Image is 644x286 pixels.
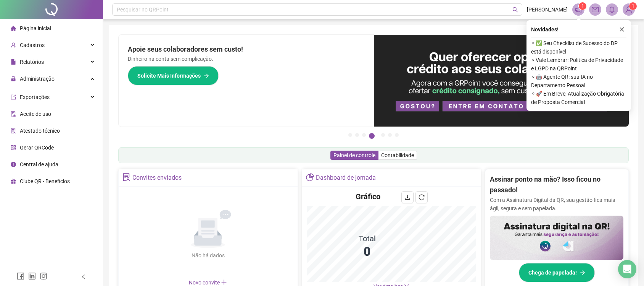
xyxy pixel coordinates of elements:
span: notification [575,6,582,13]
span: file [11,59,16,65]
span: info-circle [11,162,16,167]
h2: Apoie seus colaboradores sem custo! [128,44,365,55]
span: facebook [17,272,24,280]
span: Cadastros [20,42,45,48]
span: audit [11,111,16,117]
span: reload [419,194,425,200]
span: ⚬ Vale Lembrar: Política de Privacidade e LGPD na QRPoint [531,56,626,73]
span: search [512,7,518,13]
span: instagram [40,272,47,280]
span: Novo convite [189,279,227,286]
button: 7 [395,133,399,137]
span: left [81,274,86,279]
span: download [404,194,411,200]
span: Administração [20,76,55,82]
span: ⚬ ✅ Seu Checklist de Sucesso do DP está disponível [531,39,626,56]
img: banner%2Fa8ee1423-cce5-4ffa-a127-5a2d429cc7d8.png [374,35,629,127]
span: pie-chart [306,173,314,181]
span: Atestado técnico [20,128,60,134]
span: 1 [581,3,584,9]
span: lock [11,76,16,81]
h4: Gráfico [356,191,380,202]
span: qrcode [11,145,16,150]
span: solution [122,173,130,181]
span: ⚬ 🚀 Em Breve, Atualização Obrigatória de Proposta Comercial [531,89,626,106]
div: Convites enviados [132,171,182,184]
span: bell [609,6,615,13]
span: close [619,27,625,32]
span: user-add [11,42,16,48]
span: Chega de papelada! [528,268,577,277]
h2: Assinar ponto na mão? Isso ficou no passado! [490,174,623,196]
span: 1 [632,3,634,9]
span: linkedin [28,272,36,280]
div: Não há dados [173,251,243,260]
span: home [11,26,16,31]
button: 1 [348,133,352,137]
p: Com a Assinatura Digital da QR, sua gestão fica mais ágil, segura e sem papelada. [490,196,623,213]
img: 67715 [623,4,634,15]
div: Dashboard de jornada [316,171,376,184]
button: Chega de papelada! [519,263,595,282]
span: gift [11,179,16,184]
span: ⚬ 🤖 Agente QR: sua IA no Departamento Pessoal [531,73,626,89]
span: Página inicial [20,25,51,31]
span: Novidades ! [531,25,559,34]
span: arrow-right [580,270,585,275]
button: 5 [381,133,385,137]
button: 2 [355,133,359,137]
span: mail [592,6,599,13]
span: arrow-right [204,73,209,78]
span: Contabilidade [381,152,414,158]
span: [PERSON_NAME] [527,5,568,14]
span: Painel de controle [333,152,375,158]
span: Solicite Mais Informações [137,71,201,80]
div: Open Intercom Messenger [618,260,636,278]
img: banner%2F02c71560-61a6-44d4-94b9-c8ab97240462.png [490,216,623,260]
sup: 1 [579,2,586,10]
p: Dinheiro na conta sem complicação. [128,55,365,63]
button: 6 [388,133,392,137]
span: Relatórios [20,59,44,65]
span: Clube QR - Beneficios [20,178,70,184]
span: plus [221,279,227,285]
span: export [11,94,16,100]
button: 3 [362,133,366,137]
button: 4 [369,133,375,139]
button: Solicite Mais Informações [128,66,219,85]
sup: Atualize o seu contato no menu Meus Dados [629,2,637,10]
span: Exportações [20,94,50,100]
span: Gerar QRCode [20,145,54,151]
span: Central de ajuda [20,161,58,167]
span: solution [11,128,16,133]
span: Aceite de uso [20,111,51,117]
